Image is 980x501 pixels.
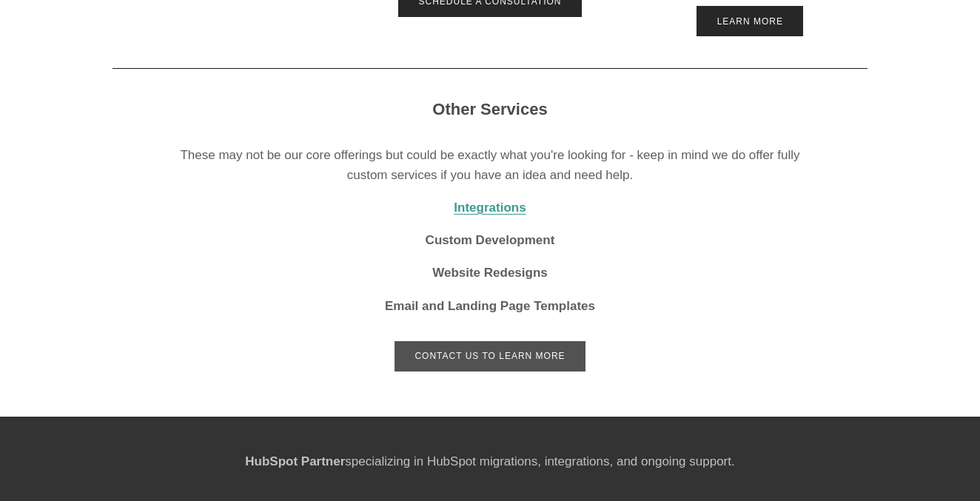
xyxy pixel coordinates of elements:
[697,6,803,36] a: Learn More
[245,454,345,468] strong: HubSpot Partner
[395,341,585,371] a: Contact Us to Learn More
[432,266,548,280] strong: Website Redesigns
[178,100,802,119] h2: Other Services
[454,201,526,215] a: Integrations
[178,145,802,185] p: These may not be our core offerings but could be exactly what you're looking for - keep in mind w...
[113,451,867,471] p: specializing in HubSpot migrations, integrations, and ongoing support.
[426,233,555,247] strong: Custom Development
[385,299,595,313] strong: Email and Landing Page Templates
